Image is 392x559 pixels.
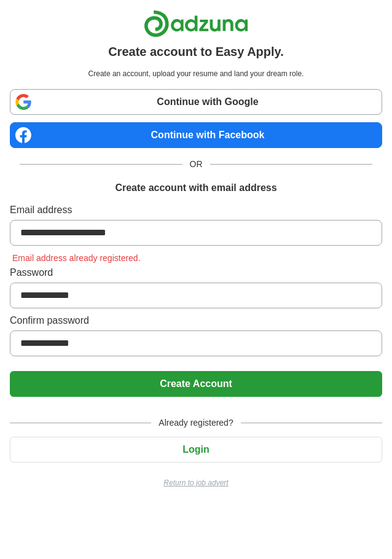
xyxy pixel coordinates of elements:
a: Continue with Facebook [10,122,382,148]
h1: Create account with email address [115,181,276,195]
label: Password [10,265,382,280]
button: Create Account [10,371,382,397]
span: Already registered? [151,416,240,429]
span: OR [182,158,210,171]
img: Adzuna logo [144,10,248,37]
label: Email address [10,203,382,217]
label: Confirm password [10,313,382,328]
h1: Create account to Easy Apply. [108,42,284,61]
p: Create an account, upload your resume and land your dream role. [12,68,380,79]
button: Login [10,437,382,463]
a: Return to job advert [10,477,382,488]
a: Continue with Google [10,89,382,115]
span: Email address already registered. [10,253,143,263]
a: Login [10,444,382,455]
